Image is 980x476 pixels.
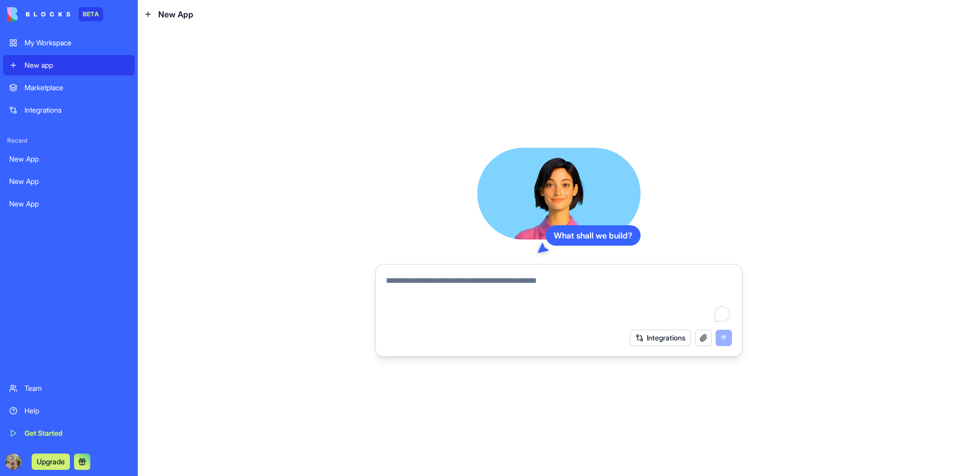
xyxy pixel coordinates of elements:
button: Integrations [630,330,691,346]
a: Upgrade [32,456,70,466]
a: Integrations [3,100,135,120]
div: BETA [79,7,103,21]
a: Help [3,401,135,421]
div: What shall we build? [546,225,641,246]
a: My Workspace [3,33,135,53]
button: Upgrade [32,454,70,470]
img: ACg8ocLJf540jOyW6C-ENlayckcChApbjOwu2G1sfLYwfiTFR4MlrfxLUg=s96-c [5,454,21,470]
div: Marketplace [24,83,129,93]
div: My Workspace [24,38,129,48]
a: New App [3,194,135,214]
span: Recent [3,137,135,145]
a: Team [3,378,135,399]
a: New App [3,171,135,192]
div: Get Started [24,428,129,438]
div: New App [9,199,129,209]
div: New App [9,176,129,187]
div: Help [24,406,129,416]
div: Integrations [24,105,129,115]
a: Get Started [3,423,135,443]
textarea: To enrich screen reader interactions, please activate Accessibility in Grammarly extension settings [386,275,732,324]
a: BETA [7,7,103,21]
div: New app [24,60,129,70]
a: New App [3,149,135,169]
a: Marketplace [3,77,135,98]
div: Team [24,383,129,393]
span: New App [158,8,193,20]
img: logo [7,7,70,21]
div: New App [9,154,129,164]
a: New app [3,55,135,75]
